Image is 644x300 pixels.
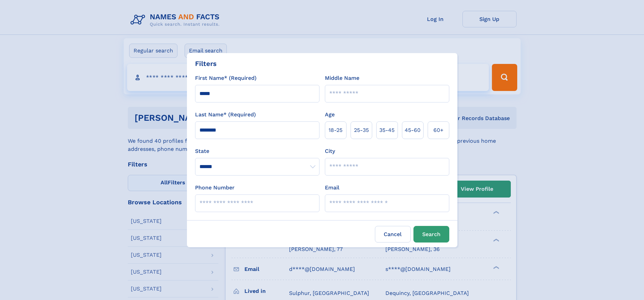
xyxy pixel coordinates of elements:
[325,184,339,192] label: Email
[405,126,421,134] span: 45‑60
[354,126,369,134] span: 25‑35
[195,74,257,82] label: First Name* (Required)
[379,126,395,134] span: 35‑45
[195,111,256,119] label: Last Name* (Required)
[325,74,359,82] label: Middle Name
[195,59,217,69] div: Filters
[195,184,235,192] label: Phone Number
[413,226,449,243] button: Search
[329,126,342,134] span: 18‑25
[325,147,335,155] label: City
[325,111,335,119] label: Age
[375,226,411,243] label: Cancel
[433,126,444,134] span: 60+
[195,147,319,155] label: State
